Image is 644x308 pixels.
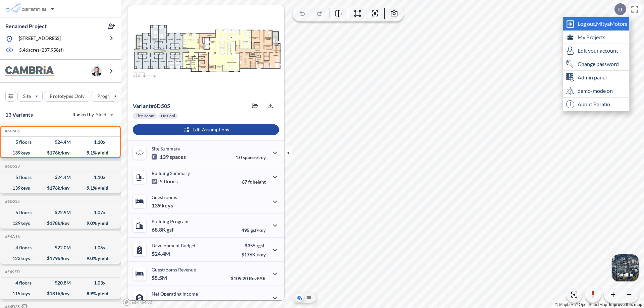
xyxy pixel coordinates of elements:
[170,153,186,160] span: spaces
[612,254,639,281] button: Switcher ImageSatellite
[152,267,196,272] p: Guestrooms Revenue
[578,101,610,108] span: About Parafin
[578,87,613,94] span: demo-mode on
[19,35,61,43] p: [STREET_ADDRESS]
[5,22,47,30] p: Renamed Project
[50,93,85,100] p: Prototypes Only
[241,227,266,233] p: 495
[563,30,629,44] div: My Projects
[123,298,152,306] a: Mapbox homepage
[563,98,629,111] div: About Parafin
[5,66,54,76] img: BrandImage
[249,275,266,281] span: RevPAR
[296,294,304,302] button: Aerial View
[253,179,266,185] span: height
[4,234,20,239] h5: Click to copy the code
[152,194,177,200] p: Guestrooms
[92,91,128,102] button: Program
[578,61,619,67] span: Change password
[152,219,189,224] p: Building Program
[231,275,266,281] p: $109.20
[133,103,170,109] p: # 6d505
[257,252,266,257] span: /key
[618,6,622,12] p: D
[241,243,266,248] p: $355
[152,299,168,305] p: $2.2M
[152,250,171,257] p: $24.4M
[152,146,180,151] p: Site Summary
[96,111,107,118] span: Yield
[133,124,279,135] button: Edit Assumptions
[97,93,116,100] p: Program
[242,179,266,185] p: 67
[152,202,173,209] p: 139
[17,91,43,102] button: Site
[305,294,313,302] button: Site Plan
[251,300,266,305] span: margin
[612,254,639,281] img: Switcher Image
[563,71,629,84] div: Admin panel
[235,155,266,160] p: 1.0
[152,291,198,297] p: Net Operating Income
[164,178,178,185] span: floors
[563,44,629,57] div: Edit user
[152,153,186,160] p: 139
[152,226,174,233] p: 68.8K
[578,47,618,54] span: Edit your account
[578,34,605,41] span: My Projects
[563,84,629,98] div: demo-mode on
[578,74,607,81] span: Admin panel
[563,57,629,71] div: Change password
[91,66,102,76] img: user logo
[152,274,168,281] p: $5.5M
[193,126,229,133] p: Edit Assumptions
[609,302,642,307] a: Improve this map
[257,243,264,248] span: /gsf
[243,155,266,160] span: spaces/key
[555,302,574,307] a: Mapbox
[578,20,627,27] span: Log out, MityaMotors
[575,302,607,307] a: OpenStreetMap
[241,252,266,257] p: $176K
[133,103,151,109] span: Variant
[152,170,190,176] p: Building Summary
[23,93,31,100] p: Site
[566,100,574,108] span: i
[167,226,174,233] span: gsf
[162,202,173,209] span: keys
[67,109,117,120] button: Ranked by Yield
[4,129,20,133] h5: Click to copy the code
[152,178,178,185] p: 5
[4,164,20,169] h5: Click to copy the code
[5,111,33,119] p: 13 Variants
[563,17,629,30] div: Log out
[152,243,196,248] p: Development Budget
[4,199,20,204] h5: Click to copy the code
[19,47,64,54] p: 5.46 acres ( 237,958 sf)
[251,227,266,233] span: gsf/key
[44,91,90,102] button: Prototypes Only
[4,269,20,274] h5: Click to copy the code
[248,179,252,185] span: ft
[617,272,633,278] p: Satellite
[237,300,266,305] p: 40.0%
[161,113,175,119] p: No Pool
[136,113,154,119] p: Flex Room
